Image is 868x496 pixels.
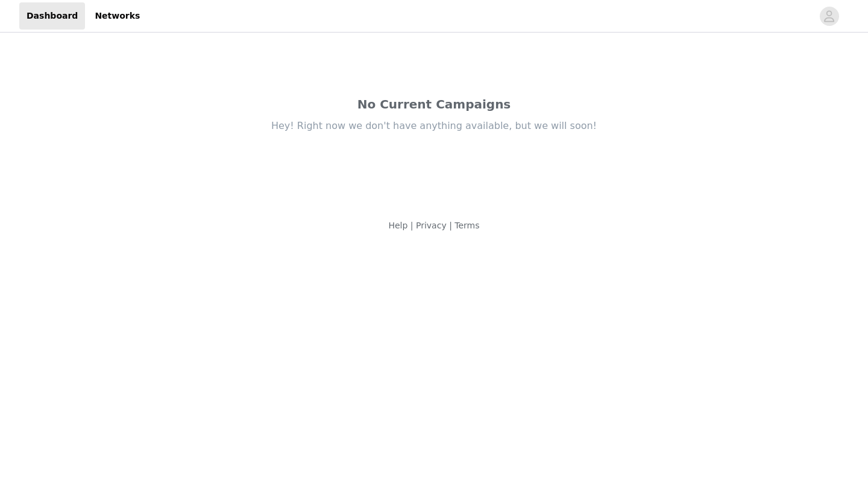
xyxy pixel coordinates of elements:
[410,221,414,230] span: |
[181,119,687,133] div: Hey! Right now we don't have anything available, but we will soon!
[416,221,447,230] a: Privacy
[87,2,147,30] a: Networks
[823,7,835,26] div: avatar
[19,2,85,30] a: Dashboard
[181,95,687,113] div: No Current Campaigns
[454,221,479,230] a: Terms
[449,221,452,230] span: |
[388,221,407,230] a: Help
